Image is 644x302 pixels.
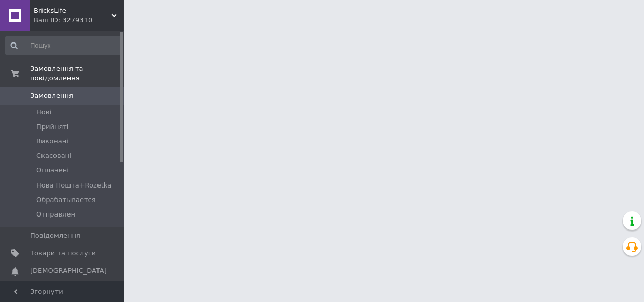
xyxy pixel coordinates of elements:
[36,137,68,146] span: Виконані
[34,6,111,16] span: BricksLife
[30,91,73,100] span: Замовлення
[36,166,69,175] span: Оплачені
[30,266,107,276] span: [DEMOGRAPHIC_DATA]
[5,36,122,55] input: Пошук
[36,151,72,161] span: Скасовані
[36,210,75,219] span: Отправлен
[36,108,51,117] span: Нові
[30,249,96,258] span: Товари та послуги
[36,195,95,205] span: Обрабатывается
[34,16,124,25] div: Ваш ID: 3279310
[30,64,124,83] span: Замовлення та повідомлення
[36,181,111,190] span: Нова Пошта+Rozetka
[36,122,68,132] span: Прийняті
[30,231,80,240] span: Повідомлення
